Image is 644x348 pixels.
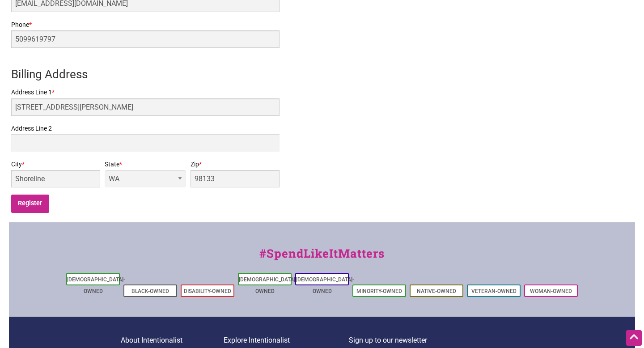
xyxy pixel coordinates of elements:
[356,288,402,294] a: Minority-Owned
[224,335,349,346] p: Explore Intentionalist
[530,288,572,294] a: Woman-Owned
[296,276,354,294] a: [DEMOGRAPHIC_DATA]-Owned
[67,276,125,294] a: [DEMOGRAPHIC_DATA]-Owned
[11,123,280,134] label: Address Line 2
[105,159,186,170] label: State
[184,288,231,294] a: Disability-Owned
[626,330,642,346] div: Scroll Back to Top
[121,335,224,346] p: About Intentionalist
[131,288,169,294] a: Black-Owned
[471,288,517,294] a: Veteran-Owned
[349,335,524,346] p: Sign up to our newsletter
[11,87,280,98] label: Address Line 1
[11,195,49,213] input: Register
[239,276,297,294] a: [DEMOGRAPHIC_DATA]-Owned
[11,66,280,82] h3: Billing Address
[11,19,280,30] label: Phone
[191,159,280,170] label: Zip
[11,159,100,170] label: City
[9,245,635,271] div: #SpendLikeItMatters
[417,288,456,294] a: Native-Owned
